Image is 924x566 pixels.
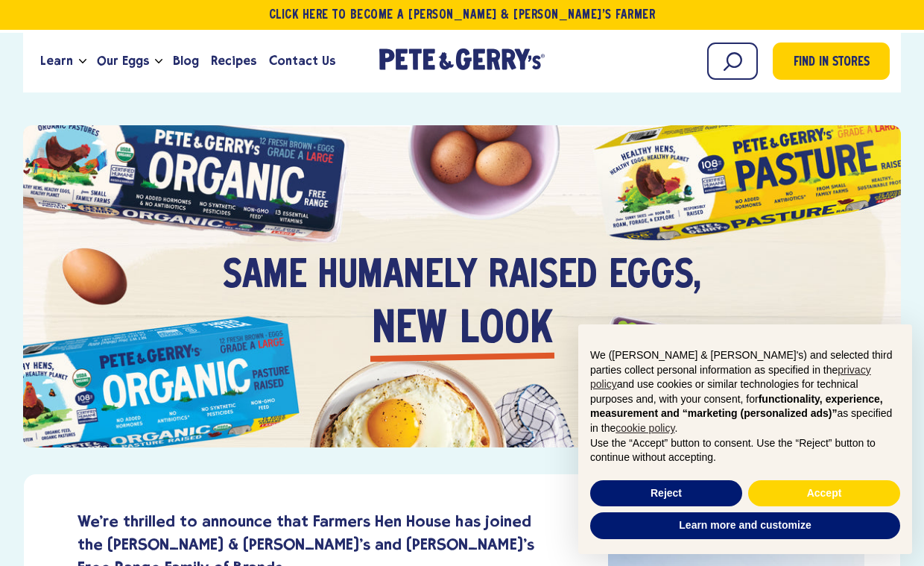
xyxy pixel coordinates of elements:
input: Search [707,43,758,80]
a: Contact Us [263,41,341,81]
a: Learn [34,41,79,81]
span: Blog [173,51,199,70]
h3: Same humanely raised eggs, [223,202,701,302]
button: Reject [590,480,742,507]
span: Our Eggs [97,51,149,70]
button: Open the dropdown menu for Learn [79,59,86,64]
a: Our Eggs [91,41,155,81]
a: Blog [167,41,205,81]
button: Open the dropdown menu for Our Eggs [155,59,162,64]
span: Learn [40,51,73,70]
button: Accept [748,480,900,507]
div: Notice [566,312,924,566]
a: Recipes [205,41,262,81]
button: Learn more and customize [590,512,900,539]
span: Find in Stores [794,53,870,73]
a: cookie policy [616,422,674,434]
em: new look [372,302,553,359]
a: Find in Stores [773,43,890,80]
p: We ([PERSON_NAME] & [PERSON_NAME]'s) and selected third parties collect personal information as s... [590,348,900,436]
span: Recipes [211,51,256,70]
p: Use the “Accept” button to consent. Use the “Reject” button to continue without accepting. [590,436,900,465]
span: Contact Us [269,51,335,70]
